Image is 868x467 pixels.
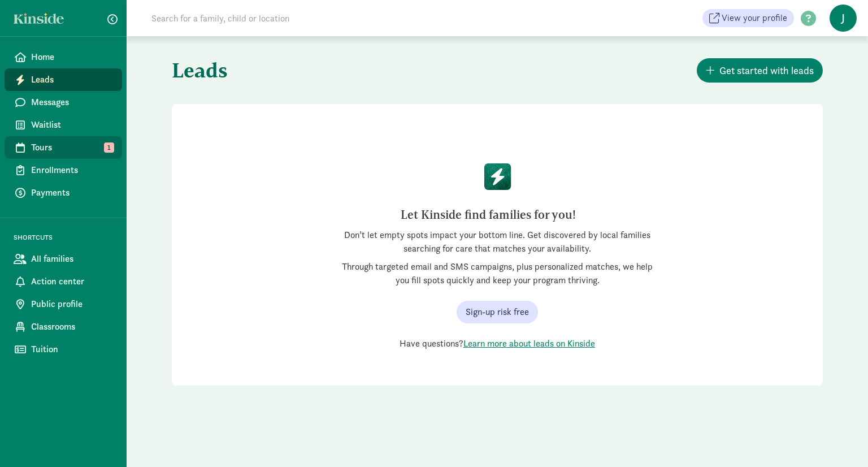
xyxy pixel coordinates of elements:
span: Home [31,50,113,64]
span: Enrollments [31,163,113,177]
span: Tuition [31,343,113,356]
button: Sign-up risk free [457,301,538,323]
a: Tours 1 [5,136,122,159]
span: 1 [104,142,114,153]
p: Don’t let empty spots impact your bottom line. Get discovered by local families searching for car... [337,228,658,256]
a: Messages [5,91,122,114]
span: Payments [31,186,113,200]
span: Action center [31,275,113,288]
h1: Leads [172,50,495,90]
span: Classrooms [31,320,113,334]
a: Payments [5,181,122,204]
iframe: Chat Widget [811,413,868,467]
span: All families [31,252,113,266]
input: Search for a family, child or location [145,7,462,29]
span: View your profile [722,11,787,25]
a: Home [5,46,122,68]
span: Tours [31,141,113,154]
a: Waitlist [5,114,122,136]
a: Leads [5,68,122,91]
span: Get started with leads [719,63,814,78]
p: Through targeted email and SMS campaigns, plus personalized matches, we help you fill spots quick... [337,260,658,287]
a: All families [5,248,122,270]
h2: Let Kinside find families for you! [346,206,631,224]
div: Have questions? [337,337,658,351]
a: Classrooms [5,315,122,338]
span: Sign-up risk free [466,305,529,319]
button: Get started with leads [697,58,823,83]
span: Messages [31,96,113,109]
span: Waitlist [31,118,113,132]
span: Leads [31,73,113,87]
a: Learn more about leads on Kinside [463,338,595,349]
a: Action center [5,270,122,293]
span: Public profile [31,297,113,311]
a: Tuition [5,338,122,361]
a: Enrollments [5,159,122,181]
span: J [830,5,857,32]
a: Public profile [5,293,122,315]
a: View your profile [702,9,794,27]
